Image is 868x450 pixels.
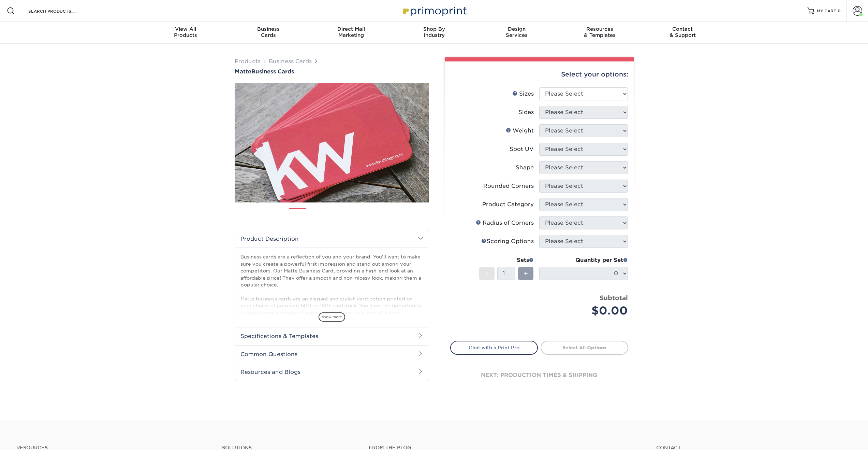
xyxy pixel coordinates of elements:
div: Spot UV [510,145,534,153]
a: MatteBusiness Cards [235,68,429,75]
div: & Support [641,26,724,38]
div: Products [144,26,227,38]
span: Direct Mail [310,26,393,32]
div: next: production times & shipping [450,355,628,396]
h2: Product Description [235,230,429,248]
a: Chat with a Print Pro [450,341,538,354]
img: Business Cards 01 [289,206,306,223]
h2: Specifications & Templates [235,327,429,345]
div: Industry [393,26,475,38]
h2: Common Questions [235,345,429,363]
a: Products [235,58,261,65]
span: + [524,268,528,279]
span: MY CART [817,8,836,14]
a: BusinessCards [227,22,310,44]
div: Quantity per Set [539,256,628,264]
img: Business Cards 02 [312,205,329,222]
div: Sides [518,108,534,116]
div: Sizes [512,90,534,98]
a: Shop ByIndustry [393,22,475,44]
span: View All [144,26,227,32]
span: Business [227,26,310,32]
div: Scoring Options [481,237,534,245]
div: Radius of Corners [476,219,534,227]
h2: Resources and Blogs [235,363,429,381]
div: $0.00 [544,303,628,319]
strong: Subtotal [600,294,628,301]
input: SEARCH PRODUCTS..... [28,7,94,15]
div: Shape [516,164,534,172]
div: Select your options: [450,61,628,87]
h1: Business Cards [235,68,429,75]
div: Services [475,26,558,38]
span: Resources [558,26,641,32]
div: Sets [479,256,534,264]
a: Direct MailMarketing [310,22,393,44]
a: Contact& Support [641,22,724,44]
span: show more [319,312,345,322]
div: Cards [227,26,310,38]
span: - [485,268,488,279]
a: Resources& Templates [558,22,641,44]
div: Marketing [310,26,393,38]
div: Rounded Corners [483,182,534,190]
img: Business Cards 04 [357,205,374,222]
a: View AllProducts [144,22,227,44]
img: Matte 01 [235,45,429,240]
span: Contact [641,26,724,32]
img: Business Cards 03 [335,205,352,222]
a: DesignServices [475,22,558,44]
a: Select All Options [541,341,628,354]
div: Weight [506,127,534,135]
div: Product Category [482,200,534,209]
span: Shop By [393,26,475,32]
img: Primoprint [400,3,468,18]
a: Business Cards [269,58,312,65]
span: Matte [235,68,251,75]
span: 0 [838,9,841,13]
span: Design [475,26,558,32]
p: Business cards are a reflection of you and your brand. You'll want to make sure you create a powe... [240,253,423,351]
div: & Templates [558,26,641,38]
